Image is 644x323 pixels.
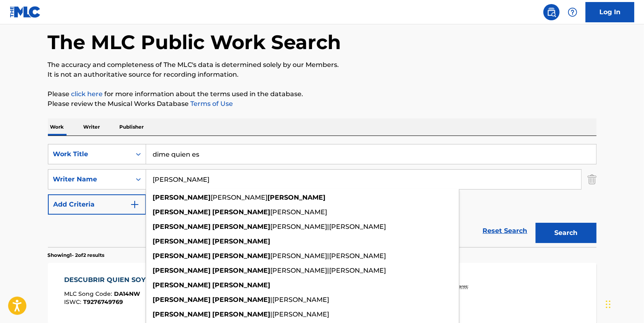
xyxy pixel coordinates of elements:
[117,118,146,136] p: Publisher
[48,89,597,99] p: Please for more information about the terms used in the database.
[48,252,105,259] p: Showing 1 - 2 of 2 results
[48,30,341,54] h1: The MLC Public Work Search
[71,90,103,98] a: click here
[606,292,611,317] div: Drag
[153,310,211,318] strong: [PERSON_NAME]
[603,284,644,323] iframe: Chat Widget
[268,194,326,201] strong: [PERSON_NAME]
[588,169,597,189] img: Delete Criterion
[271,223,386,230] span: [PERSON_NAME]|[PERSON_NAME]
[213,208,271,216] strong: [PERSON_NAME]
[153,208,211,216] strong: [PERSON_NAME]
[271,310,330,318] span: |[PERSON_NAME]
[153,267,211,274] strong: [PERSON_NAME]
[586,2,634,22] a: Log In
[130,200,140,209] img: 9d2ae6d4665cec9f34b9.svg
[153,223,211,230] strong: [PERSON_NAME]
[213,296,271,304] strong: [PERSON_NAME]
[48,118,67,136] p: Work
[543,4,560,20] a: Public Search
[48,99,597,109] p: Please review the Musical Works Database
[479,222,532,240] a: Reset Search
[64,290,114,297] span: MLC Song Code :
[189,100,233,108] a: Terms of Use
[64,298,83,306] span: ISWC :
[83,298,123,306] span: T9276749769
[568,7,577,17] img: help
[213,252,271,260] strong: [PERSON_NAME]
[547,7,556,17] img: search
[81,118,103,136] p: Writer
[213,223,271,230] strong: [PERSON_NAME]
[64,275,171,285] div: DESCUBRIR QUIEN SOY - PSM
[271,252,386,260] span: [PERSON_NAME]|[PERSON_NAME]
[271,208,327,216] span: [PERSON_NAME]
[48,194,146,215] button: Add Criteria
[153,252,211,260] strong: [PERSON_NAME]
[153,194,211,201] strong: [PERSON_NAME]
[53,149,126,159] div: Work Title
[48,144,597,247] form: Search Form
[48,60,597,70] p: The accuracy and completeness of The MLC's data is determined solely by our Members.
[213,281,271,289] strong: [PERSON_NAME]
[153,237,211,245] strong: [PERSON_NAME]
[53,174,126,184] div: Writer Name
[213,267,271,274] strong: [PERSON_NAME]
[213,310,271,318] strong: [PERSON_NAME]
[564,4,581,20] div: Help
[153,281,211,289] strong: [PERSON_NAME]
[48,70,597,80] p: It is not an authoritative source for recording information.
[271,267,386,274] span: [PERSON_NAME]|[PERSON_NAME]
[153,296,211,304] strong: [PERSON_NAME]
[114,290,140,297] span: DA14NW
[213,237,271,245] strong: [PERSON_NAME]
[536,223,597,243] button: Search
[10,6,41,18] img: MLC Logo
[211,194,268,201] span: [PERSON_NAME]
[271,296,330,304] span: |[PERSON_NAME]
